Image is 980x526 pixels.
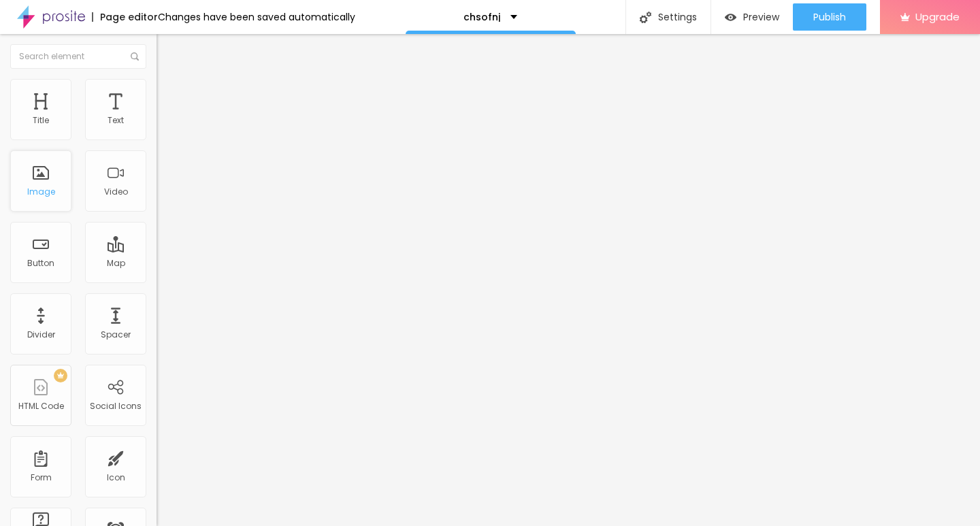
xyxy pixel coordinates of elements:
div: Page editor [92,12,158,22]
span: Upgrade [915,11,960,22]
div: Button [27,259,54,268]
div: Form [31,473,52,482]
div: Map [107,259,125,268]
div: Changes have been saved automatically [158,12,355,22]
div: Video [104,187,128,197]
img: view-1.svg [725,12,736,23]
img: Icone [640,12,651,23]
span: Publish [813,12,846,22]
div: Divider [27,330,55,340]
input: Search element [10,44,146,69]
div: Image [27,187,55,197]
button: Publish [793,3,866,31]
div: Text [108,116,124,125]
img: Icone [131,52,139,61]
div: Icon [107,473,125,482]
div: HTML Code [18,401,64,411]
div: Social Icons [90,401,142,411]
div: Spacer [101,330,131,340]
span: Preview [743,12,779,22]
button: Preview [711,3,793,31]
div: Title [33,116,49,125]
p: chsofnj [463,12,500,22]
